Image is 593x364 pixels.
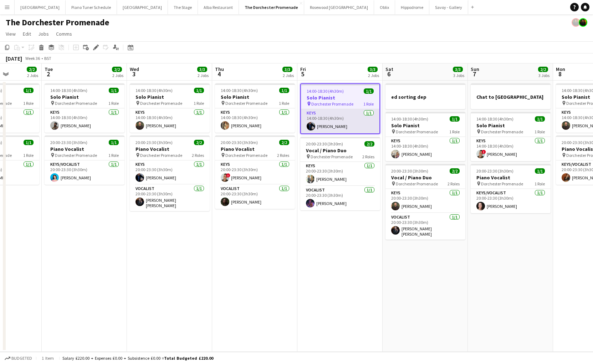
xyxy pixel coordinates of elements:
[225,153,267,158] span: Dorchester Promenade
[282,67,292,72] span: 3/3
[385,94,465,100] h3: ed sorting dep
[225,101,267,106] span: Dorchester Promenade
[27,67,37,72] span: 2/2
[535,116,545,122] span: 1/1
[470,70,479,78] span: 7
[535,168,545,174] span: 1/1
[66,0,117,14] button: Piano Tuner Schedule
[6,55,22,62] div: [DATE]
[471,94,551,100] h3: Chat to [GEOGRAPHIC_DATA]
[385,66,393,72] span: Sat
[15,0,66,14] button: [GEOGRAPHIC_DATA]
[301,94,379,101] h3: Solo Pianist
[45,135,124,185] div: 20:00-23:30 (3h30m)1/1Piano Vocalist Dorchester Promenade1 RoleKeys/Vocalist1/120:00-23:30 (3h30m...
[130,83,210,133] app-job-card: 14:00-18:30 (4h30m)1/1Solo Pianist Dorchester Promenade1 RoleKeys1/114:00-18:30 (4h30m)[PERSON_NAME]
[300,162,380,186] app-card-role: Keys1/120:00-23:30 (3h30m)[PERSON_NAME]
[368,67,378,72] span: 3/3
[45,146,124,152] h3: Piano Vocalist
[130,185,210,211] app-card-role: Vocalist1/120:00-23:30 (3h30m)[PERSON_NAME] [PERSON_NAME]
[279,101,289,106] span: 1 Role
[55,101,97,106] span: Dorchester Promenade
[471,164,551,213] app-job-card: 20:00-23:30 (3h30m)1/1Piano Vocalist Dorchester Promenade1 RoleKeys/Vocalist1/120:00-23:30 (3h30m...
[168,0,198,14] button: The Stage
[56,31,72,37] span: Comms
[311,154,353,159] span: Dorchester Promenade
[62,355,213,361] div: Salary £220.00 + Expenses £0.00 + Subsistence £0.00 =
[44,70,53,78] span: 2
[215,160,295,185] app-card-role: Keys1/120:00-23:30 (3h30m)![PERSON_NAME]
[226,173,230,178] span: !
[374,0,395,14] button: Oblix
[215,108,295,133] app-card-role: Keys1/114:00-18:30 (4h30m)[PERSON_NAME]
[215,146,295,152] h3: Piano Vocalist
[300,147,380,154] h3: Vocal / Piano Duo
[471,83,551,109] app-job-card: Chat to [GEOGRAPHIC_DATA]
[192,153,204,158] span: 2 Roles
[385,112,465,161] app-job-card: 14:00-18:30 (4h30m)1/1Solo Pianist Dorchester Promenade1 RoleKeys1/114:00-18:30 (4h30m)[PERSON_NAME]
[301,109,379,133] app-card-role: Keys1/114:00-18:30 (4h30m)[PERSON_NAME]
[50,88,87,93] span: 14:00-18:30 (4h30m)
[385,164,465,240] app-job-card: 20:00-23:30 (3h30m)2/2Vocal / Piano Duo Dorchester Promenade2 RolesKeys1/120:00-23:30 (3h30m)[PER...
[27,73,38,78] div: 2 Jobs
[45,83,124,133] app-job-card: 14:00-18:30 (4h30m)1/1Solo Pianist Dorchester Promenade1 RoleKeys1/114:00-18:30 (4h30m)[PERSON_NAME]
[24,88,34,93] span: 1/1
[471,66,479,72] span: Sun
[391,116,428,122] span: 14:00-18:30 (4h30m)
[572,18,580,27] app-user-avatar: Celine Amara
[215,185,295,209] app-card-role: Vocalist1/120:00-23:30 (3h30m)[PERSON_NAME]
[109,140,119,145] span: 1/1
[38,31,49,37] span: Jobs
[221,140,258,145] span: 20:00-23:30 (3h30m)
[194,140,204,145] span: 2/2
[45,66,53,72] span: Tue
[194,101,204,106] span: 1 Role
[35,29,52,39] a: Jobs
[538,67,548,72] span: 2/2
[396,129,438,134] span: Dorchester Promenade
[535,129,545,134] span: 1 Role
[23,101,34,106] span: 1 Role
[130,135,210,211] div: 20:00-23:30 (3h30m)2/2Piano Vocalist Dorchester Promenade2 RolesKeys1/120:00-23:30 (3h30m)[PERSON...
[221,88,258,93] span: 14:00-18:30 (4h30m)
[277,153,289,158] span: 2 Roles
[283,73,294,78] div: 2 Jobs
[140,153,182,158] span: Dorchester Promenade
[385,83,465,109] app-job-card: ed sorting dep
[45,108,124,133] app-card-role: Keys1/114:00-18:30 (4h30m)[PERSON_NAME]
[164,355,213,361] span: Total Budgeted £220.00
[44,56,51,61] div: BST
[112,67,122,72] span: 2/2
[239,0,304,14] button: The Dorchester Promenade
[109,88,119,93] span: 1/1
[6,17,109,28] h1: The Dorchester Promenade
[396,181,438,186] span: Dorchester Promenade
[197,67,207,72] span: 3/3
[385,174,465,181] h3: Vocal / Piano Duo
[453,67,463,72] span: 3/3
[20,29,34,39] a: Edit
[215,83,295,133] app-job-card: 14:00-18:30 (4h30m)1/1Solo Pianist Dorchester Promenade1 RoleKeys1/114:00-18:30 (4h30m)[PERSON_NAME]
[450,116,460,122] span: 1/1
[300,186,380,210] app-card-role: Vocalist1/120:00-23:30 (3h30m)[PERSON_NAME]
[4,354,33,362] button: Budgeted
[481,181,523,186] span: Dorchester Promenade
[363,101,374,107] span: 1 Role
[300,137,380,210] app-job-card: 20:00-23:30 (3h30m)2/2Vocal / Piano Duo Dorchester Promenade2 RolesKeys1/120:00-23:30 (3h30m)[PER...
[23,153,34,158] span: 1 Role
[108,153,119,158] span: 1 Role
[471,189,551,213] app-card-role: Keys/Vocalist1/120:00-23:30 (3h30m)[PERSON_NAME]
[130,94,210,100] h3: Solo Pianist
[481,129,523,134] span: Dorchester Promenade
[215,66,224,72] span: Thu
[130,160,210,185] app-card-role: Keys1/120:00-23:30 (3h30m)[PERSON_NAME]
[538,73,549,78] div: 3 Jobs
[471,122,551,129] h3: Solo Pianist
[214,70,224,78] span: 4
[385,137,465,161] app-card-role: Keys1/114:00-18:30 (4h30m)[PERSON_NAME]
[50,140,87,145] span: 20:00-23:30 (3h30m)
[140,101,182,106] span: Dorchester Promenade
